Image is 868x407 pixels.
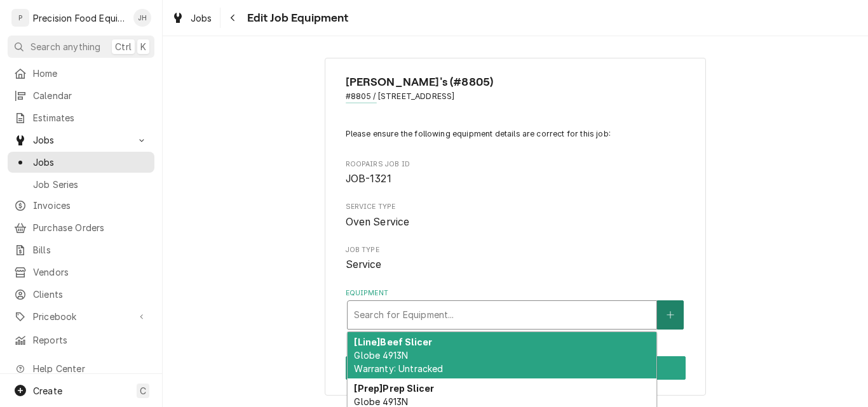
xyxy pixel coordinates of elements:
p: Please ensure the following equipment details are correct for this job: [346,128,686,140]
span: Service Type [346,202,686,212]
a: Clients [8,284,154,305]
button: Navigate back [223,8,243,28]
a: Jobs [8,152,154,173]
div: P [11,9,29,27]
span: Roopairs Job ID [346,159,686,170]
a: Go to Help Center [8,358,154,379]
a: Reports [8,330,154,350]
span: Oven Service [346,216,410,228]
span: Edit Job Equipment [243,10,349,27]
div: Job Equipment Summary [346,128,686,330]
button: Create New Equipment [657,300,684,330]
a: Purchase Orders [8,217,154,238]
span: Service Type [346,215,686,230]
span: Help Center [33,362,147,375]
div: Roopairs Job ID [346,159,686,187]
button: Search anythingCtrlK [8,36,154,58]
a: Estimates [8,107,154,128]
a: Home [8,63,154,84]
button: Save [346,356,686,380]
svg: Create New Equipment [667,310,674,319]
span: C [140,384,146,397]
span: Ctrl [115,40,132,53]
div: Client Information [346,74,686,112]
span: Job Type [346,245,686,255]
a: Invoices [8,195,154,216]
span: Job Series [33,178,148,191]
div: Button Group [346,356,686,380]
span: Calendar [33,89,148,102]
div: Jason Hertel's Avatar [133,9,151,27]
a: Bills [8,239,154,260]
span: Pricebook [33,310,129,323]
a: Job Series [8,174,154,195]
a: Jobs [166,8,217,29]
div: Service Type [346,202,686,229]
div: Precision Food Equipment LLC [33,11,126,25]
div: Job Type [346,245,686,272]
span: Globe 4913N Warranty: Untracked [354,350,443,374]
span: Jobs [33,133,129,147]
span: Jobs [191,11,212,25]
span: Vendors [33,265,148,279]
span: Roopairs Job ID [346,171,686,187]
span: K [140,40,146,53]
span: Create [33,385,62,396]
span: Home [33,67,148,80]
span: Invoices [33,199,148,212]
a: Calendar [8,85,154,106]
span: Reports [33,333,148,347]
span: JOB-1321 [346,173,391,185]
div: Job Equipment Summary Form [325,58,706,396]
strong: [Line] Beef Slicer [354,337,432,347]
span: Clients [33,288,148,301]
div: Equipment [346,288,686,330]
span: Service [346,258,382,270]
span: Jobs [33,156,148,169]
span: Job Type [346,257,686,272]
div: Button Group Row [346,356,686,380]
span: Estimates [33,111,148,124]
span: Bills [33,243,148,257]
span: Purchase Orders [33,221,148,234]
span: Name [346,74,686,91]
div: Precision Food Equipment LLC's Avatar [11,9,29,27]
a: Vendors [8,262,154,283]
strong: [Prep] Prep Slicer [354,383,434,394]
span: Search anything [31,40,100,53]
a: Go to Jobs [8,130,154,150]
div: JH [133,9,151,27]
label: Equipment [346,288,686,298]
span: Address [346,91,686,102]
a: Go to Pricebook [8,306,154,327]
